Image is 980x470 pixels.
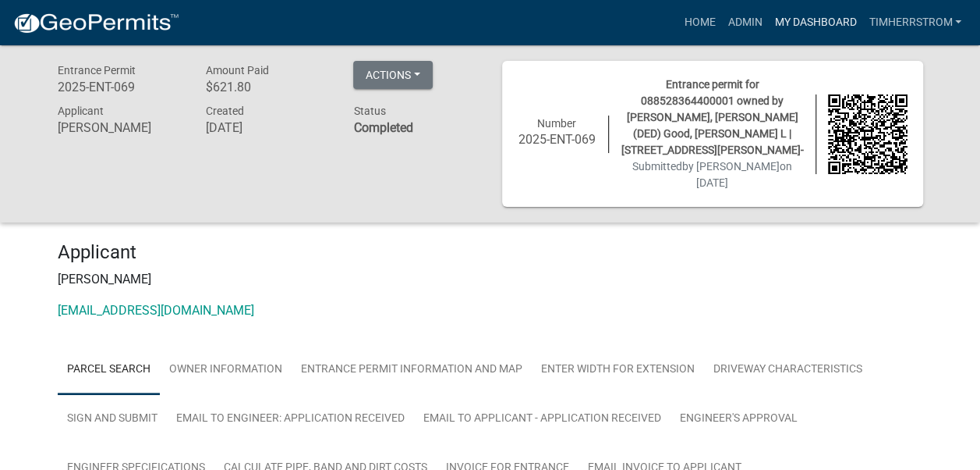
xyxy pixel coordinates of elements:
span: Entrance Permit [58,64,136,77]
a: Sign and Submit [58,394,167,444]
span: Applicant [58,105,104,117]
span: Amount Paid [205,64,268,77]
h6: 2025-ENT-069 [58,80,182,94]
h6: [DATE] [205,120,330,135]
p: [PERSON_NAME] [58,270,923,289]
a: TimHerrstrom [862,8,968,37]
img: QR code [828,94,907,174]
span: Entrance permit for 088528364400001 owned by [PERSON_NAME], [PERSON_NAME] (DED) Good, [PERSON_NAM... [621,78,804,156]
h6: 2025-ENT-069 [518,132,597,147]
span: Created [205,105,243,117]
h6: [PERSON_NAME] [58,120,182,135]
button: Actions [353,61,433,89]
a: [EMAIL_ADDRESS][DOMAIN_NAME] [58,303,254,318]
h6: $621.80 [205,80,330,94]
a: Entrance Permit Information and Map [292,345,532,395]
a: Owner Information [160,345,292,395]
a: Engineer's Approval [670,394,807,444]
a: Driveway characteristics [704,345,872,395]
span: Submitted on [DATE] [632,160,792,189]
strong: Completed [353,120,412,135]
h4: Applicant [58,241,923,264]
a: Home [678,8,721,37]
a: Email to applicant - application received [414,394,670,444]
span: Number [537,117,576,130]
a: Email to Engineer: application received [167,394,414,444]
span: by [PERSON_NAME] [682,160,780,173]
a: Admin [721,8,768,37]
a: Enter Width for Extension [532,345,704,395]
span: Status [353,105,385,117]
a: My Dashboard [768,8,862,37]
a: Parcel search [58,345,160,395]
